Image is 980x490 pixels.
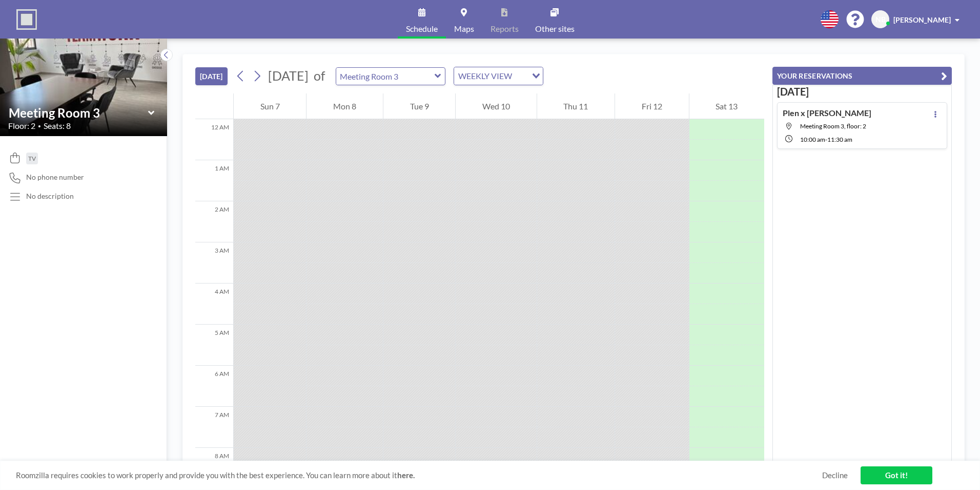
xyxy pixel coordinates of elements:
[195,448,233,489] div: 8 AM
[195,242,233,284] div: 3 AM
[825,136,827,143] span: -
[195,325,233,366] div: 5 AM
[800,122,866,130] span: Meeting Room 3, floor: 2
[800,136,825,143] span: 10:00 AM
[268,68,309,83] span: [DATE]
[8,121,35,131] span: Floor: 2
[234,93,306,119] div: Sun 7
[195,119,233,160] div: 12 AM
[535,25,575,33] span: Other sites
[875,15,886,24] span: NB
[195,67,228,85] button: [DATE]
[336,68,435,85] input: Meeting Room 3
[16,470,822,480] span: Roomzilla requires cookies to work properly and provide you with the best experience. You can lea...
[195,366,233,407] div: 6 AM
[195,201,233,242] div: 2 AM
[515,69,526,83] input: Search for option
[38,123,41,129] span: •
[689,93,764,119] div: Sat 13
[454,25,474,33] span: Maps
[491,25,519,33] span: Reports
[28,155,36,162] span: TV
[16,9,37,30] img: organization-logo
[195,407,233,448] div: 7 AM
[777,85,947,98] h3: [DATE]
[861,466,932,484] a: Got it!
[9,105,148,120] input: Meeting Room 3
[314,68,325,84] span: of
[397,470,415,480] a: here.
[195,284,233,325] div: 4 AM
[26,173,84,182] span: No phone number
[307,93,382,119] div: Mon 8
[44,121,71,131] span: Seats: 8
[822,470,848,480] a: Decline
[893,15,951,24] span: [PERSON_NAME]
[783,108,871,118] h4: Plen x [PERSON_NAME]
[406,25,438,33] span: Schedule
[26,192,74,201] div: No description
[772,67,952,85] button: YOUR RESERVATIONS
[456,69,514,83] span: WEEKLY VIEW
[456,93,536,119] div: Wed 10
[383,93,455,119] div: Tue 9
[537,93,615,119] div: Thu 11
[195,160,233,201] div: 1 AM
[454,67,543,85] div: Search for option
[615,93,688,119] div: Fri 12
[827,136,852,143] span: 11:30 AM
